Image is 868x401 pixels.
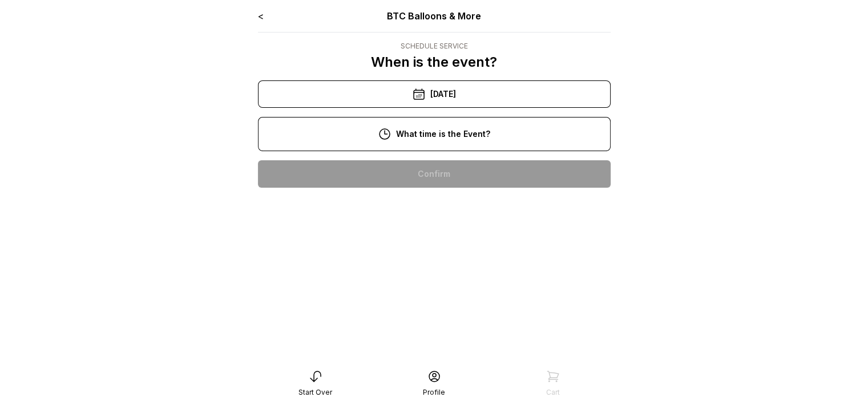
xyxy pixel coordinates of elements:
a: < [258,10,264,22]
div: Profile [423,388,445,397]
div: Start Over [298,388,332,397]
div: Cart [546,388,560,397]
div: Schedule Service [371,42,497,51]
p: When is the event? [371,53,497,71]
div: [DATE] [258,80,611,108]
div: BTC Balloons & More [328,9,540,23]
